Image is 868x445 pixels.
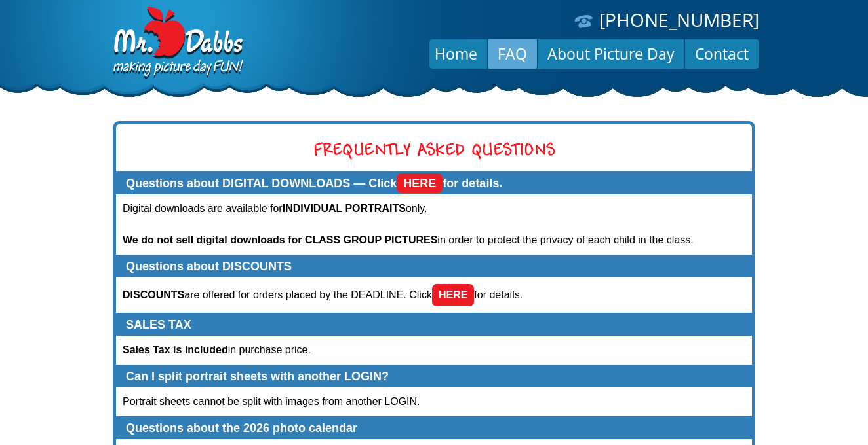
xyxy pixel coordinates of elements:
p: are offered for orders placed by the DEADLINE. Click for details. [123,284,745,306]
strong: DISCOUNTS [123,289,184,300]
a: FAQ [488,38,537,69]
strong: Sales Tax is included [123,344,228,355]
a: About Picture Day [538,38,684,69]
a: Home [425,38,487,69]
h1: Frequently Asked Questions [126,144,742,158]
p: Questions about the 2026 photo calendar [126,421,742,435]
a: HERE [397,173,443,193]
p: Questions about DISCOUNTS [126,259,742,274]
p: Can I split portrait sheets with another LOGIN? [126,369,742,383]
strong: INDIVIDUAL PORTRAITS [283,203,406,214]
a: Contact [685,38,759,69]
p: in purchase price. [123,342,745,358]
p: SALES TAX [126,317,742,332]
img: Dabbs Company [109,7,245,80]
a: [PHONE_NUMBER] [599,7,759,32]
p: Questions about DIGITAL DOWNLOADS — Click for details. [126,176,742,190]
strong: We do not sell digital downloads for CLASS GROUP PICTURES [123,234,437,245]
p: Digital downloads are available for only. in order to protect the privacy of each child in the cl... [123,201,745,248]
p: Portrait sheets cannot be split with images from another LOGIN. [123,394,745,410]
a: HERE [432,284,474,306]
